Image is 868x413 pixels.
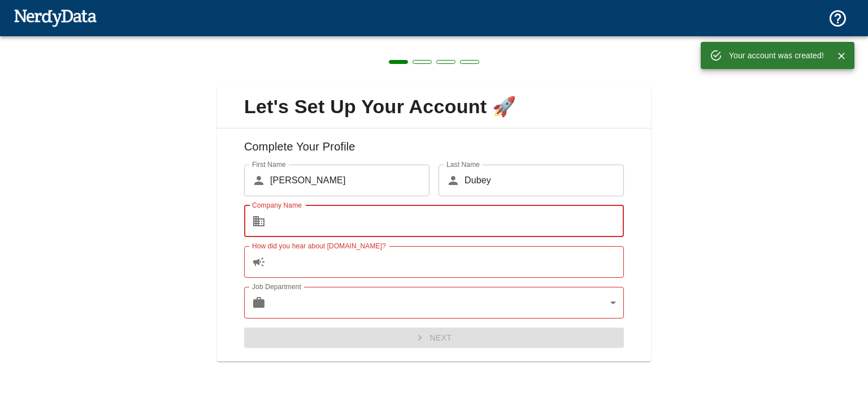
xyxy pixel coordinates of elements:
[252,241,386,251] label: How did you hear about [DOMAIN_NAME]?
[729,45,824,66] div: Your account was created!
[226,137,642,165] h6: Complete Your Profile
[14,6,97,29] img: NerdyData.com
[226,95,642,119] span: Let's Set Up Your Account 🚀
[252,200,302,210] label: Company Name
[833,48,850,64] button: Close
[252,160,286,169] label: First Name
[446,160,480,169] label: Last Name
[252,282,301,291] label: Job Department
[821,2,854,35] button: Support and Documentation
